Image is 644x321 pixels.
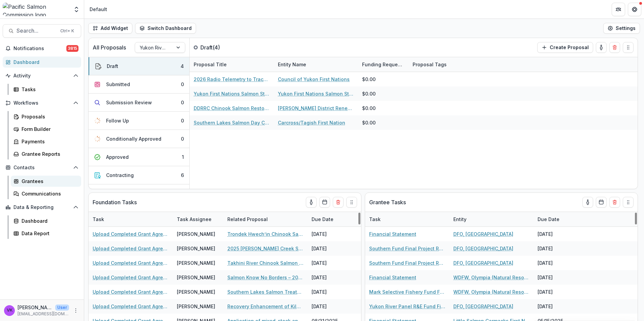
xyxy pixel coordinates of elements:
[173,212,223,226] div: Task Assignee
[3,98,81,108] button: Open Workflows
[11,188,81,199] a: Communications
[596,197,607,208] button: Calendar
[308,227,358,241] div: [DATE]
[194,90,270,97] a: Yukon First Nations Salmon Stewardship Alliance - 2025 - Yukon River Panel R&E Fund - Project Pro...
[346,197,357,208] button: Drag
[190,57,274,72] div: Proposal Title
[409,57,493,72] div: Proposal Tags
[609,42,620,53] button: Delete card
[181,99,184,106] div: 0
[3,24,81,38] button: Search...
[449,212,534,226] div: Entity
[227,245,303,252] a: 2025 [PERSON_NAME] Creek Salmon and Habitat Monitoring Project
[365,212,449,226] div: Task
[22,126,76,133] div: Form Builder
[89,216,108,223] div: Task
[369,259,445,266] a: Southern Fund Final Project Report
[181,63,184,70] div: 4
[11,123,81,135] a: Form Builder
[181,81,184,88] div: 0
[190,61,231,68] div: Proposal Title
[90,6,107,13] div: Default
[596,42,607,53] button: toggle-assigned-to-me
[623,42,634,53] button: Drag
[13,59,76,66] div: Dashboard
[13,205,70,210] span: Data & Reporting
[177,274,215,281] div: [PERSON_NAME]
[89,212,173,226] div: Task
[11,84,81,95] a: Tasks
[200,43,251,51] p: Draft ( 4 )
[308,212,358,226] div: Due Date
[278,105,354,112] a: [PERSON_NAME] District Renewable Resources Council
[181,117,184,124] div: 0
[89,112,189,130] button: Follow Up0
[3,162,81,173] button: Open Contacts
[223,212,308,226] div: Related Proposal
[369,245,445,252] a: Southern Fund Final Project Report
[89,75,189,94] button: Submitted0
[358,61,409,68] div: Funding Requested
[3,70,81,81] button: Open Activity
[106,172,134,179] div: Contracting
[18,311,69,317] p: [EMAIL_ADDRESS][DOMAIN_NAME]
[308,299,358,314] div: [DATE]
[87,4,110,14] nav: breadcrumb
[22,190,76,197] div: Communications
[72,307,80,315] button: More
[177,259,215,266] div: [PERSON_NAME]
[93,198,137,206] p: Foundation Tasks
[223,216,272,223] div: Related Proposal
[93,288,169,295] a: Upload Completed Grant Agreements
[11,228,81,239] a: Data Report
[333,197,344,208] button: Delete card
[369,198,406,206] p: Grantee Tasks
[177,288,215,295] div: [PERSON_NAME]
[106,117,129,124] div: Follow Up
[534,299,584,314] div: [DATE]
[274,57,358,72] div: Entity Name
[453,230,513,238] a: DFO, [GEOGRAPHIC_DATA]
[3,57,81,68] a: Dashboard
[369,303,445,310] a: Yukon River Panel R&E Fund Final Project Report
[306,197,317,208] button: toggle-assigned-to-me
[93,230,169,238] a: Upload Completed Grant Agreements
[3,43,81,54] button: Notifications3815
[182,153,184,160] div: 1
[227,274,303,281] a: Salmon Know No Borders – 2025 Yukon River Exchange Outreach (YRDFA portion)
[93,43,126,51] p: All Proposals
[22,178,76,185] div: Grantees
[534,285,584,299] div: [DATE]
[358,57,409,72] div: Funding Requested
[107,63,118,70] div: Draft
[18,304,53,311] p: [PERSON_NAME]
[11,111,81,122] a: Proposals
[93,259,169,266] a: Upload Completed Grant Agreements
[177,303,215,310] div: [PERSON_NAME]
[7,308,12,313] div: Victor Keong
[362,119,376,126] div: $0.00
[308,285,358,299] div: [DATE]
[181,172,184,179] div: 6
[13,46,66,51] span: Notifications
[72,3,81,16] button: Open entity switcher
[278,90,354,97] a: Yukon First Nations Salmon Stewardship Alliance
[449,216,471,223] div: Entity
[89,130,189,148] button: Conditionally Approved0
[227,288,303,295] a: Southern Lakes Salmon Treaty Simulation - Youth Perspectives and Solutions
[106,99,152,106] div: Submission Review
[194,105,270,112] a: DDRRC Chinook Salmon Restoration Project
[89,166,189,184] button: Contracting6
[227,230,303,238] a: Trondek Hwech’in Chinook Salmon Monitoring and Restoration Investigations (Formally Klondike Rive...
[453,259,513,266] a: DFO, [GEOGRAPHIC_DATA]
[453,288,529,295] a: WDFW, Olympia (Natural Resources Building, [STREET_ADDRESS][US_STATE]
[11,215,81,226] a: Dashboard
[227,303,303,310] a: Recovery Enhancement of Kilbella-Chuckwalla Chinook, [DATE]-[DATE]
[278,119,345,126] a: Carcross/Tagish First Nation
[89,94,189,112] button: Submission Review0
